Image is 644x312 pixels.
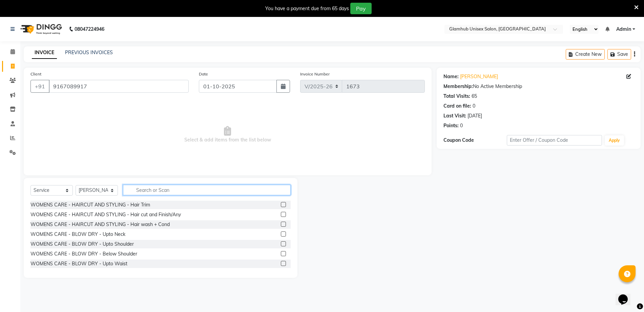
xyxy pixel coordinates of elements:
label: Date [199,71,208,77]
button: Pay [350,3,372,14]
a: PREVIOUS INVOICES [65,49,113,55]
a: INVOICE [32,47,57,59]
iframe: chat widget [616,285,637,305]
div: Card on file: [443,103,471,110]
div: No Active Membership [443,83,634,90]
div: You have a payment due from 65 days [265,5,349,12]
div: WOMENS CARE - HAIRCUT AND STYLING - Hair wash + Cond [30,221,170,228]
button: +91 [30,80,49,93]
div: Name: [443,73,459,80]
div: WOMENS CARE - BLOW DRY - Upto Neck [30,231,125,238]
b: 08047224946 [75,20,104,39]
a: [PERSON_NAME] [460,73,498,80]
div: WOMENS CARE - HAIRCUT AND STYLING - Hair cut and Finish/Any [30,211,181,218]
div: WOMENS CARE - BLOW DRY - Below Shoulder [30,250,137,258]
span: Admin [616,26,631,33]
div: Coupon Code [443,137,507,144]
div: Membership: [443,83,473,90]
div: Points: [443,122,459,129]
button: Apply [605,135,624,146]
div: 0 [473,103,475,110]
div: 0 [460,122,463,129]
div: Total Visits: [443,93,470,100]
div: WOMENS CARE - BLOW DRY - Upto Waist [30,260,127,267]
button: Create New [566,49,605,60]
input: Search or Scan [123,185,291,195]
div: WOMENS CARE - BLOW DRY - Upto Shoulder [30,241,134,248]
label: Invoice Number [300,71,330,77]
div: WOMENS CARE - HAIRCUT AND STYLING - Hair Trim [30,201,150,208]
input: Enter Offer / Coupon Code [507,135,602,146]
span: Select & add items from the list below [30,101,425,169]
div: [DATE] [468,112,482,119]
button: Save [607,49,631,60]
input: Search by Name/Mobile/Email/Code [49,80,189,93]
img: logo [17,20,64,39]
label: Client [30,71,41,77]
div: Last Visit: [443,112,466,119]
div: 65 [472,93,477,100]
